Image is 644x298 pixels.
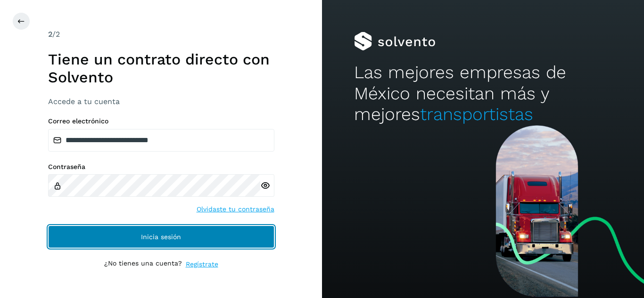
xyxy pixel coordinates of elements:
[48,30,52,39] span: 2
[48,50,274,87] h1: Tiene un contrato directo con Solvento
[197,204,274,214] a: Olvidaste tu contraseña
[104,259,182,269] p: ¿No tienes una cuenta?
[48,163,274,171] label: Contraseña
[48,97,274,106] h3: Accede a tu cuenta
[141,234,181,240] span: Inicia sesión
[48,29,274,40] div: /2
[420,104,533,124] span: transportistas
[186,259,218,269] a: Regístrate
[48,226,274,248] button: Inicia sesión
[354,62,611,125] h2: Las mejores empresas de México necesitan más y mejores
[48,117,274,125] label: Correo electrónico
